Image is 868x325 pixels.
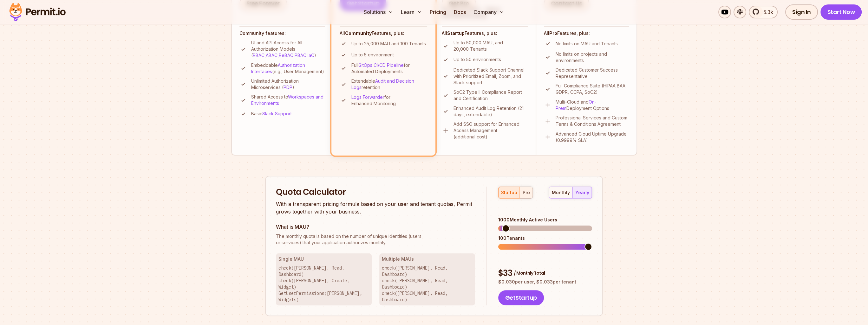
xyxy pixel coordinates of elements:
[454,121,528,140] p: Add SSO support for Enhanced Access Management (additional cost)
[251,62,305,74] a: Authorization Interfaces
[498,290,544,305] button: GetStartup
[451,6,468,18] a: Docs
[276,187,475,198] h2: Quota Calculator
[556,67,629,80] p: Dedicated Customer Success Representative
[498,268,592,279] div: $ 33
[398,6,425,18] button: Learn
[351,78,427,91] p: Extendable retention
[278,265,369,303] p: check([PERSON_NAME], Read, Dashboard) check([PERSON_NAME], Create, Widget) GetUserPermissions([PE...
[351,94,427,107] p: for Enhanced Monitoring
[351,78,414,90] a: Audit and Decision Logs
[471,6,507,18] button: Company
[262,111,292,116] a: Slack Support
[549,30,557,36] strong: Pro
[427,6,449,18] a: Pricing
[251,111,292,117] p: Basic
[308,53,314,58] a: IaC
[454,56,501,63] p: Up to 50 environments
[266,53,277,58] a: ABAC
[253,53,264,58] a: RBAC
[6,1,69,23] img: Permit logo
[454,105,528,118] p: Enhanced Audit Log Retention (21 days, extendable)
[498,235,592,241] div: 100 Tenants
[351,41,426,47] p: Up to 25,000 MAU and 100 Tenants
[276,233,475,239] span: The monthly quota is based on the number of unique identities (users
[552,189,570,196] div: monthly
[382,256,473,262] h3: Multiple MAUs
[276,200,475,215] p: With a transparent pricing formula based on your user and tenant quotas, Permit grows together wi...
[345,30,372,36] strong: Community
[556,41,618,47] p: No limits on MAU and Tenants
[358,62,404,68] a: GitOps CI/CD Pipeline
[556,83,629,95] p: Full Compliance Suite (HIPAA BAA, GDPR, CCPA, SoC2)
[447,30,465,36] strong: Startup
[556,99,597,111] a: On-Prem
[749,6,778,18] a: 5.3k
[276,233,475,246] p: or services) that your application authorizes monthly.
[340,30,427,36] h4: All Features, plus:
[351,94,384,100] a: Logs Forwarder
[498,217,592,223] div: 1000 Monthly Active Users
[284,85,292,90] a: PDP
[251,40,325,59] p: UI and API Access for All Authorization Models ( , , , , )
[498,279,592,285] p: $ 0.030 per user, $ 0.033 per tenant
[454,40,528,52] p: Up to 50,000 MAU, and 20,000 Tenants
[361,6,396,18] button: Solutions
[523,189,530,196] div: pro
[251,94,325,106] p: Shared Access to
[251,62,325,75] p: Embeddable (e.g., User Management)
[239,30,325,36] h4: Community features:
[382,265,473,303] p: check([PERSON_NAME], Read, Dashboard) check([PERSON_NAME], Read, Dashboard) check([PERSON_NAME], ...
[276,223,475,231] h3: What is MAU?
[454,67,528,86] p: Dedicated Slack Support Channel with Prioritized Email, Zoom, and Slack support
[442,30,528,36] h4: All Features, plus:
[556,131,629,143] p: Advanced Cloud Uptime Upgrade (0.9999% SLA)
[556,99,629,112] p: Multi-Cloud and Deployment Options
[251,78,325,91] p: Unlimited Authorization Microservices ( )
[351,52,394,58] p: Up to 5 environment
[351,62,427,75] p: Full for Automated Deployments
[279,53,293,58] a: ReBAC
[556,115,629,127] p: Professional Services and Custom Terms & Conditions Agreement
[278,256,369,262] h3: Single MAU
[454,89,528,102] p: SoC2 Type II Compliance Report and Certification
[785,4,818,20] a: Sign In
[760,8,773,16] span: 5.3k
[295,53,306,58] a: PBAC
[556,51,629,64] p: No limits on projects and environments
[820,4,862,20] a: Start Now
[514,270,545,276] span: / Monthly Total
[544,30,629,36] h4: All Features, plus:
